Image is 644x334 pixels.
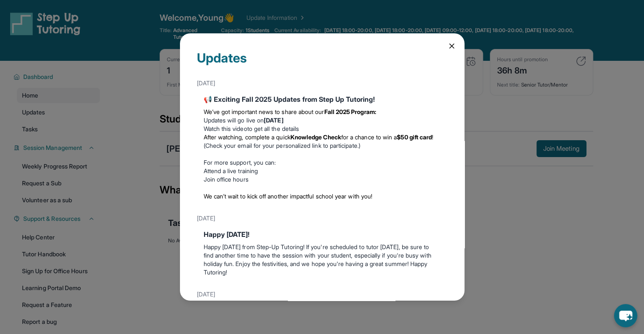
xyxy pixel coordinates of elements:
p: Happy [DATE] from Step-Up Tutoring! If you're scheduled to tutor [DATE], be sure to find another ... [204,243,441,277]
div: [DATE] [197,76,448,91]
a: Join office hours [204,176,249,183]
strong: Fall 2025 Program: [324,108,376,115]
span: for a chance to win a [341,133,397,141]
strong: [DATE] [264,117,283,124]
div: [DATE] [197,287,448,302]
span: We can’t wait to kick off another impactful school year with you! [204,193,373,200]
strong: $50 gift card [397,133,432,141]
p: For more support, you can: [204,158,441,167]
strong: Knowledge Check [290,133,341,141]
a: Watch this video [204,125,247,132]
span: After watching, complete a quick [204,133,290,141]
div: Happy [DATE]! [204,229,441,239]
span: ! [432,133,433,141]
div: 📢 Exciting Fall 2025 Updates from Step Up Tutoring! [204,94,441,104]
li: (Check your email for your personalized link to participate.) [204,133,441,150]
div: [DATE] [197,211,448,226]
li: Updates will go live on [204,116,441,125]
button: chat-button [614,304,637,327]
div: Updates [197,50,448,76]
li: to get all the details [204,125,441,133]
a: Attend a live training [204,167,258,174]
span: We’ve got important news to share about our [204,108,324,115]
